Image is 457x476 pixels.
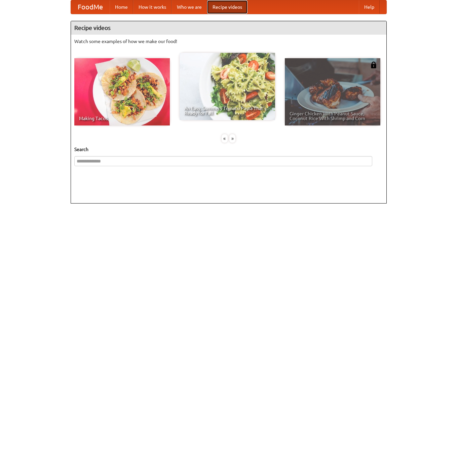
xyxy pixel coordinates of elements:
div: « [222,134,228,143]
a: Help [359,0,380,14]
a: FoodMe [71,0,110,14]
span: An Easy, Summery Tomato Pasta That's Ready for Fall [184,106,270,115]
img: 483408.png [370,62,377,68]
h4: Recipe videos [71,21,386,35]
a: Making Tacos [74,58,170,125]
p: Watch some examples of how we make our food! [74,38,383,45]
a: How it works [133,0,172,14]
a: Home [110,0,133,14]
div: » [229,134,235,143]
a: An Easy, Summery Tomato Pasta That's Ready for Fall [180,53,275,120]
a: Recipe videos [207,0,247,14]
h5: Search [74,146,383,153]
span: Making Tacos [79,116,165,121]
a: Who we are [172,0,207,14]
